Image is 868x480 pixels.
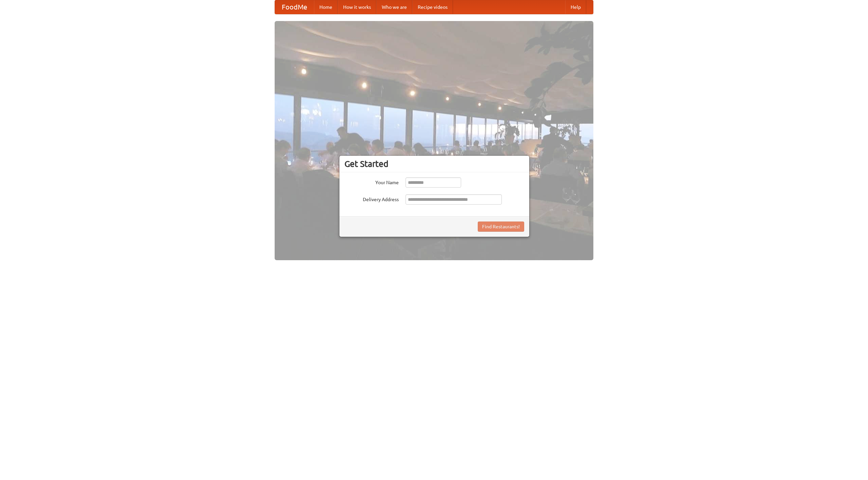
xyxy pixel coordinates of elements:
button: Find Restaurants! [478,222,524,232]
a: How it works [338,0,376,14]
a: Who we are [376,0,412,14]
h3: Get Started [344,159,524,169]
label: Your Name [344,177,399,186]
a: Help [565,0,586,14]
a: Home [314,0,338,14]
a: Recipe videos [412,0,453,14]
label: Delivery Address [344,194,399,203]
a: FoodMe [275,0,314,14]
